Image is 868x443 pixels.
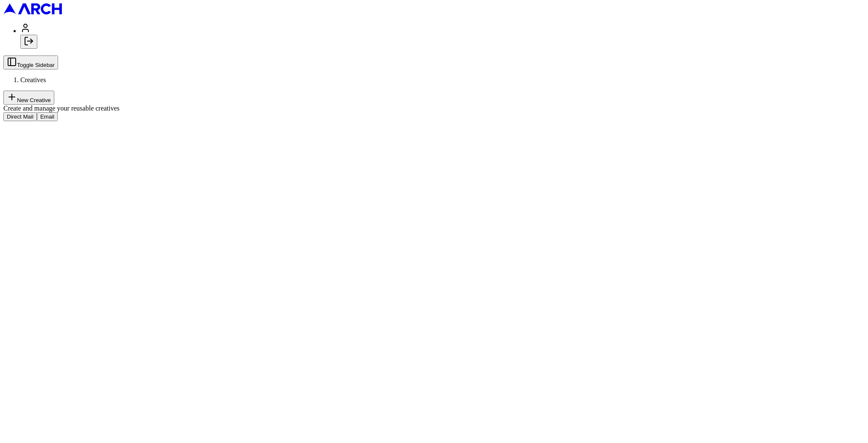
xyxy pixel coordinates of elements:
button: Log out [20,35,37,49]
button: New Creative [3,91,54,105]
button: Direct Mail [3,112,37,121]
span: Toggle Sidebar [17,62,55,68]
div: Create and manage your reusable creatives [3,105,865,112]
span: Creatives [20,76,46,83]
button: Email [37,112,58,121]
button: Toggle Sidebar [3,55,58,69]
nav: breadcrumb [3,76,865,84]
